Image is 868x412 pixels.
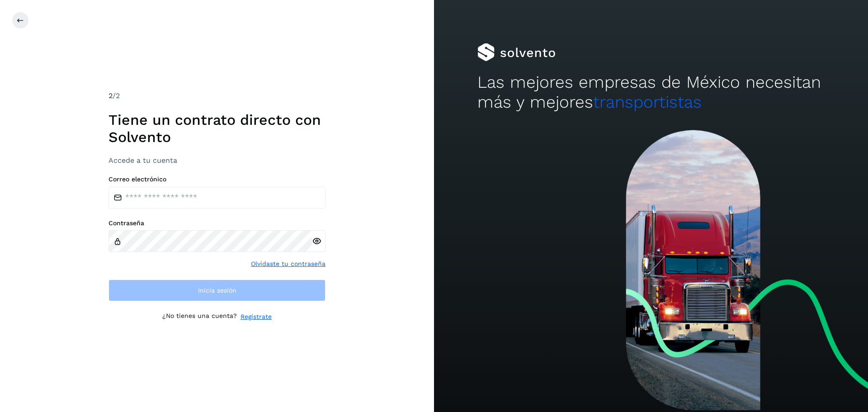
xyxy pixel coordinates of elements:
a: Regístrate [241,312,272,322]
span: transportistas [593,92,702,112]
h3: Accede a tu cuenta [108,156,325,165]
span: Inicia sesión [198,287,236,294]
p: ¿No tienes una cuenta? [162,312,237,322]
label: Contraseña [108,219,325,227]
a: Olvidaste tu contraseña [251,259,325,269]
button: Inicia sesión [108,279,325,301]
h2: Las mejores empresas de México necesitan más y mejores [477,72,825,113]
div: /2 [108,90,325,101]
label: Correo electrónico [108,175,325,183]
h1: Tiene un contrato directo con Solvento [108,111,325,146]
span: 2 [108,91,113,100]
